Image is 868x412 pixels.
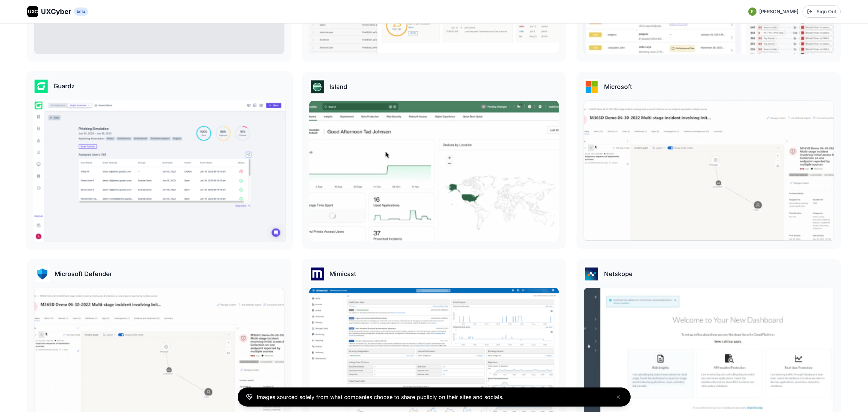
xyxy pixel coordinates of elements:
[584,266,600,282] img: Netskope logo
[55,269,112,279] h3: Microsoft Defender
[614,393,622,401] button: Close banner
[33,78,49,94] img: Guardz logo
[604,269,633,279] h3: Netskope
[28,8,38,15] span: UXC
[309,266,325,282] img: Mimicast logo
[584,79,600,95] img: Microsoft logo
[309,101,559,241] img: Island gallery
[302,72,566,248] a: Island logoIslandIsland gallery
[577,72,841,248] a: Microsoft logoMicrosoftMicrosoft gallery
[748,7,756,16] img: Profile
[803,5,841,18] button: Sign Out
[27,6,88,17] a: UXCUXCyberbeta
[584,101,834,241] img: Microsoft gallery
[74,7,88,16] span: beta
[54,81,75,91] h3: Guardz
[41,7,71,16] span: UXCyber
[759,8,798,15] span: [PERSON_NAME]
[604,82,632,92] h3: Microsoft
[33,100,285,242] img: Guardz gallery
[309,79,325,95] img: Island logo
[329,269,356,279] h3: Mimicast
[34,266,50,282] img: Microsoft Defender logo
[329,82,347,92] h3: Island
[27,72,291,248] a: Guardz logoGuardzGuardz gallery
[257,393,504,401] p: Images sourced solely from what companies choose to share publicly on their sites and socials.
